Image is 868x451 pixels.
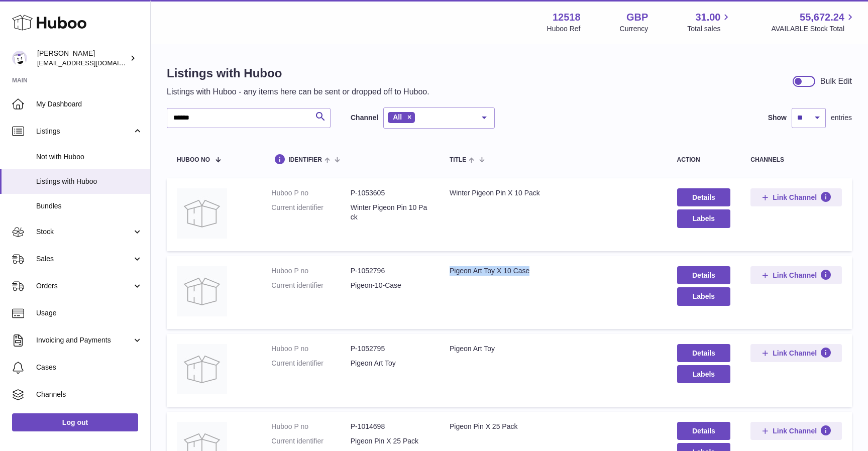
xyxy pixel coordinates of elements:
[351,359,429,368] dd: Pigeon Art Toy
[177,344,227,394] img: Pigeon Art Toy
[677,266,731,284] a: Details
[450,266,657,276] div: Pigeon Art Toy X 10 Case
[351,266,429,276] dd: P-1052796
[177,188,227,239] img: Winter Pigeon Pin X 10 Pack
[12,51,27,66] img: caitlin@fancylamp.co
[800,11,844,24] span: 55,672.24
[351,436,429,446] dd: Pigeon Pin X 25 Pack
[750,344,842,362] button: Link Channel
[450,344,657,354] div: Pigeon Art Toy
[288,157,322,163] span: identifier
[750,157,842,163] div: channels
[820,76,852,87] div: Bulk Edit
[12,413,138,431] a: Log out
[687,24,732,34] span: Total sales
[36,177,143,186] span: Listings with Huboo
[677,344,731,362] a: Details
[620,24,648,34] div: Currency
[750,266,842,284] button: Link Channel
[450,188,657,198] div: Winter Pigeon Pin X 10 Pack
[271,266,350,276] dt: Huboo P no
[393,113,402,121] span: All
[36,201,143,211] span: Bundles
[351,422,429,431] dd: P-1014698
[351,188,429,198] dd: P-1053605
[177,157,210,163] span: Huboo no
[450,157,466,163] span: title
[771,24,856,34] span: AVAILABLE Stock Total
[677,209,731,228] button: Labels
[677,365,731,383] button: Labels
[36,390,143,399] span: Channels
[677,157,731,163] div: action
[831,113,852,123] span: entries
[177,266,227,316] img: Pigeon Art Toy X 10 Case
[351,344,429,354] dd: P-1052795
[36,152,143,162] span: Not with Huboo
[36,335,132,345] span: Invoicing and Payments
[37,59,148,67] span: [EMAIL_ADDRESS][DOMAIN_NAME]
[750,188,842,206] button: Link Channel
[37,49,128,68] div: [PERSON_NAME]
[36,127,132,136] span: Listings
[351,203,429,222] dd: Winter Pigeon Pin 10 Pack
[547,24,581,34] div: Huboo Ref
[553,11,581,24] strong: 12518
[271,344,350,354] dt: Huboo P no
[351,281,429,290] dd: Pigeon-10-Case
[773,426,817,435] span: Link Channel
[351,113,378,123] label: Channel
[750,422,842,440] button: Link Channel
[36,227,132,237] span: Stock
[771,11,856,34] a: 55,672.24 AVAILABLE Stock Total
[687,11,732,34] a: 31.00 Total sales
[677,287,731,305] button: Labels
[768,113,787,123] label: Show
[773,349,817,358] span: Link Channel
[271,436,350,446] dt: Current identifier
[773,271,817,280] span: Link Channel
[271,203,350,222] dt: Current identifier
[271,422,350,431] dt: Huboo P no
[167,65,429,81] h1: Listings with Huboo
[677,188,731,206] a: Details
[36,363,143,372] span: Cases
[271,281,350,290] dt: Current identifier
[626,11,648,24] strong: GBP
[773,193,817,202] span: Link Channel
[677,422,731,440] a: Details
[271,188,350,198] dt: Huboo P no
[167,86,429,97] p: Listings with Huboo - any items here can be sent or dropped off to Huboo.
[36,99,143,109] span: My Dashboard
[271,359,350,368] dt: Current identifier
[695,11,720,24] span: 31.00
[36,308,143,318] span: Usage
[36,254,132,264] span: Sales
[450,422,657,431] div: Pigeon Pin X 25 Pack
[36,281,132,291] span: Orders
